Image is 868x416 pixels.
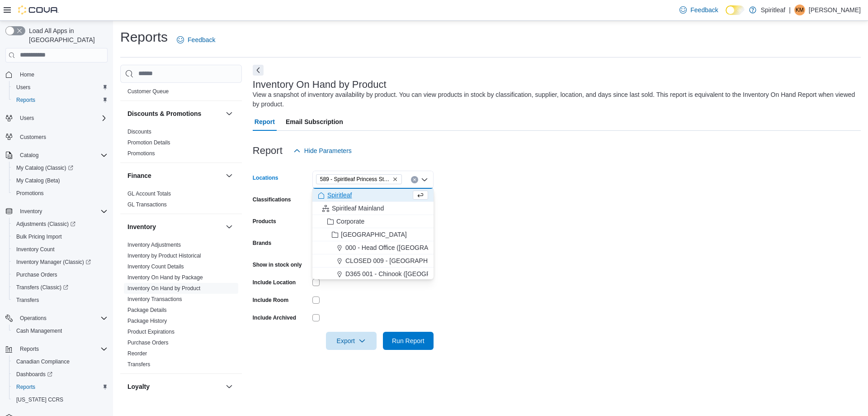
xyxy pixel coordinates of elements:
button: Reports [9,381,111,393]
a: Customers [16,132,50,143]
a: My Catalog (Classic) [9,162,111,174]
span: Customers [16,131,108,142]
label: Show in stock only [253,261,302,268]
span: Promotions [13,188,108,199]
span: Catalog [16,150,108,161]
a: Promotion Details [127,139,170,146]
span: Inventory On Hand by Product [127,285,200,292]
span: GL Transactions [127,201,167,208]
span: CLOSED 009 - [GEOGRAPHIC_DATA]. [345,256,457,265]
span: My Catalog (Beta) [13,175,108,186]
span: Reports [16,96,35,104]
a: Customer Queue [127,88,169,95]
span: Dark Mode [726,15,726,15]
span: GL Account Totals [127,190,171,197]
h3: Loyalty [127,382,150,391]
span: Reports [16,344,108,354]
span: Purchase Orders [16,271,57,278]
button: Customers [2,130,111,143]
img: Cova [18,5,59,14]
span: Transfers [127,361,150,368]
span: Inventory Count [16,246,55,253]
a: Inventory Manager (Classic) [9,256,111,268]
a: Transfers [13,295,42,306]
button: Promotions [9,187,111,200]
button: Users [16,113,38,124]
button: My Catalog (Beta) [9,174,111,187]
span: Bulk Pricing Import [13,231,108,242]
span: Reports [13,382,108,392]
button: 000 - Head Office ([GEOGRAPHIC_DATA]) [312,241,434,254]
span: Adjustments (Classic) [13,219,108,230]
label: Include Archived [253,314,296,321]
span: Operations [20,315,47,322]
button: Loyalty [224,381,235,392]
button: Spiritleaf [312,189,434,202]
button: Purchase Orders [9,268,111,281]
button: Catalog [2,149,111,162]
button: Home [2,68,111,81]
span: Product Expirations [127,328,175,335]
label: Brands [253,239,271,247]
span: [US_STATE] CCRS [16,396,63,403]
label: Classifications [253,196,291,203]
a: Canadian Compliance [13,356,73,367]
span: Feedback [188,35,215,44]
span: Reports [16,383,35,391]
span: Transfers [13,295,108,306]
a: Inventory Count Details [127,263,184,270]
a: Reorder [127,350,147,357]
a: Purchase Orders [13,269,61,280]
button: D365 001 - Chinook ([GEOGRAPHIC_DATA]) [312,268,434,281]
a: Package History [127,318,167,324]
button: Discounts & Promotions [127,109,222,118]
span: Purchase Orders [13,269,108,280]
span: Spiritleaf Mainland [332,204,384,213]
span: Spiritleaf [327,191,352,200]
a: Purchase Orders [127,339,169,346]
div: Finance [120,188,242,214]
a: Reports [13,382,39,392]
button: Operations [2,312,111,325]
a: Reports [13,95,39,105]
h1: Reports [120,28,168,46]
a: [US_STATE] CCRS [13,394,67,405]
p: | [789,5,791,15]
button: Spiritleaf Mainland [312,202,434,215]
div: Kelly M [794,5,805,15]
a: Package Details [127,307,167,313]
button: Bulk Pricing Import [9,230,111,243]
button: Reports [16,344,42,354]
span: Purchase Orders [127,339,169,346]
span: Dashboards [16,371,52,378]
span: Package Details [127,306,167,314]
a: Cash Management [13,325,66,336]
span: Home [20,71,34,78]
button: Catalog [16,150,42,161]
h3: Report [253,145,283,156]
h3: Finance [127,171,151,180]
button: Next [253,65,264,76]
a: Promotions [127,150,155,157]
button: Hide Parameters [290,142,355,160]
a: Feedback [676,1,722,19]
span: Transfers [16,296,39,304]
a: Promotions [13,188,47,199]
a: Dashboards [13,369,56,380]
span: Reorder [127,350,147,357]
a: Adjustments (Classic) [13,219,79,230]
span: Email Subscription [286,113,343,131]
span: Canadian Compliance [16,358,70,365]
a: Inventory Count [13,244,58,255]
button: [US_STATE] CCRS [9,393,111,406]
span: Package History [127,317,167,325]
span: Export [331,332,371,350]
p: Spiritleaf [761,5,785,15]
span: Operations [16,313,108,324]
a: Adjustments (Classic) [9,218,111,230]
span: Washington CCRS [13,394,108,405]
a: Transfers (Classic) [13,282,72,293]
button: Close list of options [421,176,428,183]
span: Feedback [690,5,718,14]
span: My Catalog (Beta) [16,177,60,184]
